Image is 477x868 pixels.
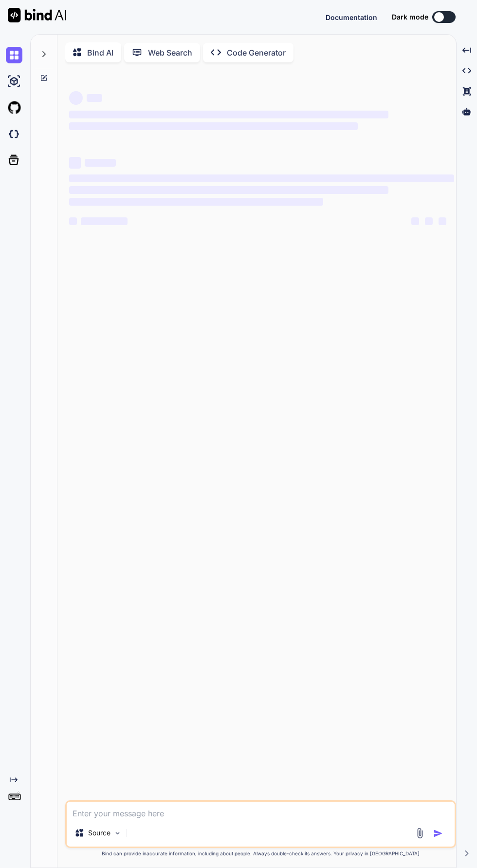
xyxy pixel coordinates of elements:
span: ‌ [69,198,323,206]
span: Dark mode [392,12,428,22]
span: ‌ [411,217,419,225]
img: ai-studio [6,73,22,90]
p: Web Search [148,47,192,58]
p: Bind can provide inaccurate information, including about people. Always double-check its answers.... [65,850,456,857]
span: ‌ [69,91,83,105]
img: Bind AI [8,8,66,22]
span: ‌ [69,217,77,225]
img: githubLight [6,99,22,116]
span: ‌ [69,122,358,130]
p: Source [88,828,110,838]
button: Documentation [326,12,377,22]
span: ‌ [425,217,433,225]
span: ‌ [81,217,128,225]
img: icon [433,829,443,838]
img: Pick Models [113,829,122,837]
span: ‌ [69,186,388,194]
span: ‌ [439,217,446,225]
img: chat [6,47,22,63]
img: attachment [414,828,425,839]
span: Documentation [326,13,377,21]
span: ‌ [85,159,116,167]
p: Bind AI [87,47,113,58]
span: ‌ [69,111,388,118]
span: ‌ [87,94,102,102]
span: ‌ [69,157,81,169]
span: ‌ [69,174,454,182]
p: Code Generator [227,47,286,58]
img: darkCloudIdeIcon [6,126,22,142]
